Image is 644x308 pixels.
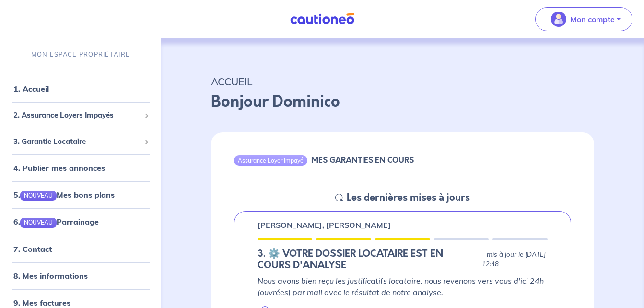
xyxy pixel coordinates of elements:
[4,79,157,98] div: 1. Accueil
[258,248,478,271] h5: 3.︎ ⚙️ VOTRE DOSSIER LOCATAIRE EST EN COURS D'ANALYSE
[570,13,615,25] p: Mon compte
[13,298,70,308] a: 9. Mes factures
[13,136,141,147] span: 3. Garantie Locataire
[4,239,157,259] div: 7. Contact
[13,244,52,254] a: 7. Contact
[482,250,548,269] p: - mis à jour le [DATE] 12:48
[13,190,115,200] a: 5.NOUVEAUMes bons plans
[347,192,470,203] h5: Les dernières mises à jours
[258,248,548,271] div: state: DOCUMENTS-TO-EVALUATE, Context: NEW,CHOOSE-CERTIFICATE,RELATIONSHIP,LESSOR-DOCUMENTS
[31,50,130,59] p: MON ESPACE PROPRIÉTAIRE
[286,13,358,25] img: Cautioneo
[4,185,157,204] div: 5.NOUVEAUMes bons plans
[258,275,548,298] p: Nous avons bien reçu les justificatifs locataire, nous revenons vers vous d'ici 24h (ouvrées) par...
[311,155,414,165] h6: MES GARANTIES EN COURS
[211,90,594,113] p: Bonjour Dominico
[13,217,99,226] a: 6.NOUVEAUParrainage
[13,84,49,94] a: 1. Accueil
[4,106,157,125] div: 2. Assurance Loyers Impayés
[551,12,566,27] img: illu_account_valid_menu.svg
[535,7,632,31] button: illu_account_valid_menu.svgMon compte
[13,163,105,173] a: 4. Publier mes annonces
[13,271,88,281] a: 8. Mes informations
[211,73,594,90] p: ACCUEIL
[4,132,157,151] div: 3. Garantie Locataire
[4,158,157,178] div: 4. Publier mes annonces
[13,110,141,121] span: 2. Assurance Loyers Impayés
[4,266,157,285] div: 8. Mes informations
[4,212,157,231] div: 6.NOUVEAUParrainage
[258,219,391,231] p: [PERSON_NAME], [PERSON_NAME]
[234,155,307,165] div: Assurance Loyer Impayé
